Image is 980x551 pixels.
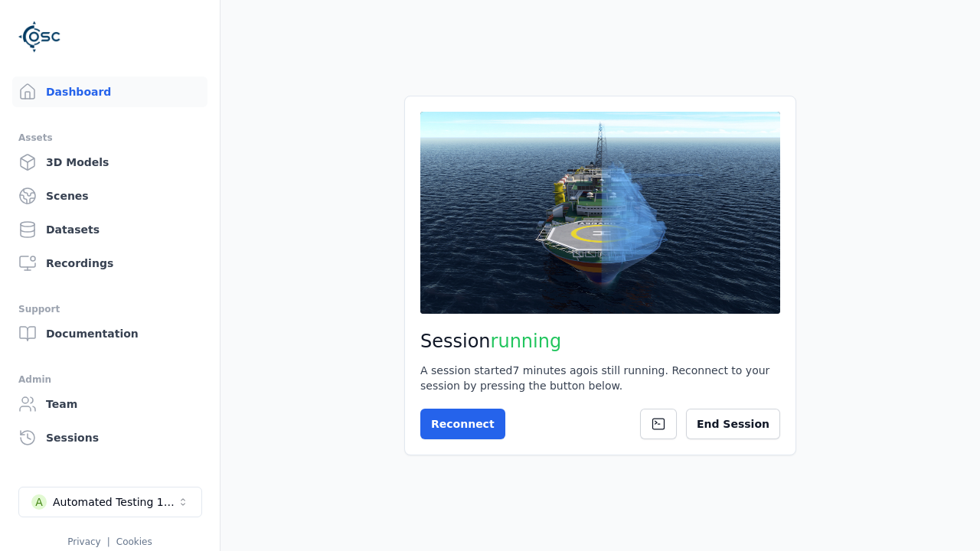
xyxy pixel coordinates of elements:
[420,329,780,354] h2: Session
[686,409,780,439] button: End Session
[491,331,562,352] span: running
[12,422,207,453] a: Sessions
[107,536,110,547] span: |
[31,494,47,510] div: A
[420,363,780,393] div: A session started 7 minutes ago is still running. Reconnect to your session by pressing the butto...
[18,129,201,147] div: Assets
[12,214,207,245] a: Datasets
[18,15,61,58] img: Logo
[18,300,201,318] div: Support
[12,318,207,349] a: Documentation
[116,536,152,547] a: Cookies
[12,389,207,419] a: Team
[12,248,207,279] a: Recordings
[18,487,202,517] button: Select a workspace
[53,494,177,510] div: Automated Testing 1 - Playwright
[12,181,207,211] a: Scenes
[420,409,505,439] button: Reconnect
[67,536,100,547] a: Privacy
[12,77,207,107] a: Dashboard
[12,147,207,178] a: 3D Models
[18,370,201,389] div: Admin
